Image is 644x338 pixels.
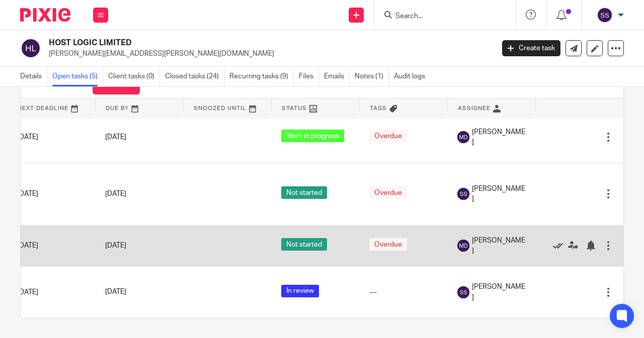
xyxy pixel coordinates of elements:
[7,163,95,225] td: [DATE]
[394,67,430,86] a: Audit logs
[73,79,83,87] span: (5)
[282,105,307,111] span: Status
[553,241,568,251] a: Mark as done
[105,134,126,141] span: [DATE]
[20,8,70,22] img: Pixie
[457,188,469,200] img: svg%3E
[472,127,525,148] span: [PERSON_NAME]
[105,289,126,296] span: [DATE]
[370,105,387,111] span: Tags
[7,225,95,266] td: [DATE]
[457,240,469,252] img: svg%3E
[105,242,126,249] span: [DATE]
[369,186,407,199] span: Overdue
[394,12,485,21] input: Search
[20,38,41,59] img: svg%3E
[355,67,389,86] a: Notes (1)
[7,111,95,163] td: [DATE]
[502,40,560,56] a: Create task
[7,266,95,317] td: [DATE]
[597,7,613,23] img: svg%3E
[281,285,319,297] span: In review
[369,238,407,251] span: Overdue
[281,238,327,251] span: Not started
[457,286,469,298] img: svg%3E
[49,38,399,48] h2: HOST LOGIC LIMITED
[108,67,160,86] a: Client tasks (0)
[194,105,247,111] span: Snoozed Until
[299,67,319,86] a: Files
[324,67,350,86] a: Emails
[105,190,126,197] span: [DATE]
[49,49,487,59] p: [PERSON_NAME][EMAIL_ADDRESS][PERSON_NAME][DOMAIN_NAME]
[472,282,525,302] span: [PERSON_NAME]
[281,130,344,142] span: Work in progress
[472,236,525,256] span: [PERSON_NAME]
[20,67,47,86] a: Details
[229,67,294,86] a: Recurring tasks (9)
[165,67,224,86] a: Closed tasks (24)
[52,67,103,86] a: Open tasks (5)
[369,287,437,297] div: ---
[281,186,327,199] span: Not started
[369,130,407,142] span: Overdue
[472,184,525,204] span: [PERSON_NAME]
[457,131,469,143] img: svg%3E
